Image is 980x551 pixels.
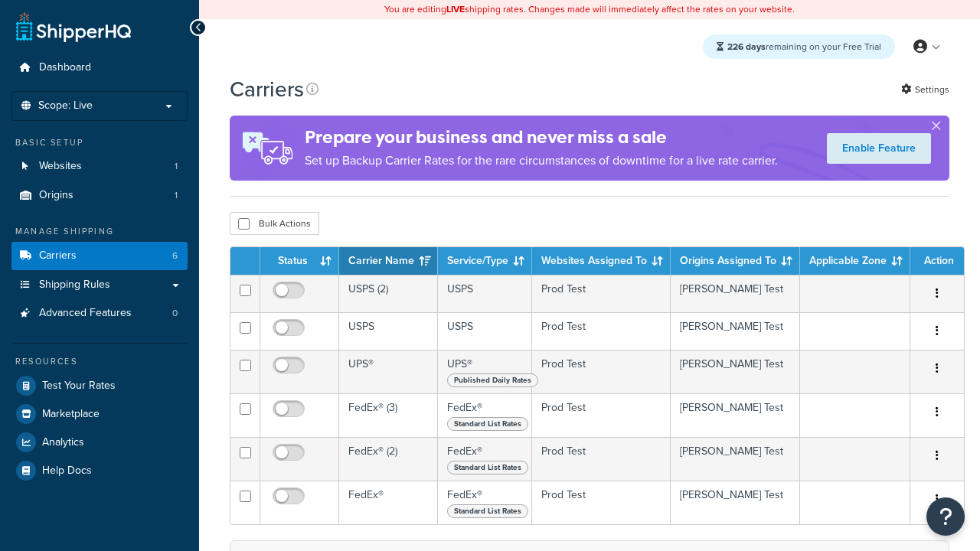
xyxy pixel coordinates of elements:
span: 1 [175,189,178,202]
th: Action [910,247,964,275]
td: FedEx® [438,393,532,437]
a: Dashboard [11,54,188,82]
div: Resources [11,355,188,368]
span: Carriers [39,249,77,262]
span: Shipping Rules [39,279,110,292]
td: UPS® [438,350,532,393]
th: Applicable Zone: activate to sort column ascending [800,247,910,275]
span: 1 [175,160,178,173]
td: Prod Test [532,275,671,312]
td: FedEx® [438,437,532,481]
p: Set up Backup Carrier Rates for the rare circumstances of downtime for a live rate carrier. [305,150,778,171]
span: Analytics [42,436,84,449]
td: Prod Test [532,481,671,524]
td: [PERSON_NAME] Test [671,350,800,393]
a: Advanced Features 0 [11,299,188,328]
li: Advanced Features [11,299,188,328]
td: USPS (2) [339,275,438,312]
a: Help Docs [11,457,188,484]
span: Advanced Features [39,307,132,320]
td: USPS [339,312,438,350]
th: Websites Assigned To: activate to sort column ascending [532,247,671,275]
a: Carriers 6 [11,242,188,270]
td: [PERSON_NAME] Test [671,393,800,437]
td: [PERSON_NAME] Test [671,481,800,524]
td: USPS [438,312,532,350]
div: remaining on your Free Trial [703,34,895,59]
li: Websites [11,152,188,181]
span: Dashboard [39,61,91,74]
td: UPS® [339,350,438,393]
th: Service/Type: activate to sort column ascending [438,247,532,275]
span: Scope: Live [38,99,93,112]
span: Websites [39,160,82,173]
a: Websites 1 [11,152,188,181]
li: Carriers [11,242,188,270]
span: Origins [39,189,73,202]
a: ShipperHQ Home [16,11,131,42]
a: Origins 1 [11,181,188,210]
h4: Prepare your business and never miss a sale [305,125,778,150]
h1: Carriers [230,74,304,104]
a: Analytics [11,429,188,456]
img: ad-rules-rateshop-fe6ec290ccb7230408bd80ed9643f0289d75e0ffd9eb532fc0e269fcd187b520.png [230,116,305,181]
a: Enable Feature [827,133,931,164]
span: 0 [172,307,178,320]
td: Prod Test [532,437,671,481]
span: Marketplace [42,408,100,421]
span: 6 [172,249,178,262]
td: Prod Test [532,393,671,437]
td: [PERSON_NAME] Test [671,275,800,312]
span: Published Daily Rates [447,373,538,387]
td: Prod Test [532,350,671,393]
td: [PERSON_NAME] Test [671,437,800,481]
td: FedEx® [339,481,438,524]
b: LIVE [446,2,465,16]
li: Origins [11,181,188,210]
button: Bulk Actions [230,212,319,235]
span: Standard List Rates [447,504,528,518]
a: Shipping Rules [11,271,188,299]
th: Carrier Name: activate to sort column ascending [339,247,438,275]
td: FedEx® [438,481,532,524]
button: Open Resource Center [926,497,965,536]
td: FedEx® (2) [339,437,438,481]
div: Basic Setup [11,136,188,149]
td: [PERSON_NAME] Test [671,312,800,350]
td: FedEx® (3) [339,393,438,437]
th: Origins Assigned To: activate to sort column ascending [671,247,800,275]
div: Manage Shipping [11,225,188,238]
td: Prod Test [532,312,671,350]
span: Standard List Rates [447,461,528,474]
a: Marketplace [11,400,188,428]
span: Test Your Rates [42,380,116,393]
span: Standard List Rates [447,417,528,431]
th: Status: activate to sort column ascending [260,247,339,275]
td: USPS [438,275,532,312]
a: Test Your Rates [11,372,188,399]
strong: 226 days [727,40,766,54]
span: Help Docs [42,465,92,478]
a: Settings [901,79,949,100]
